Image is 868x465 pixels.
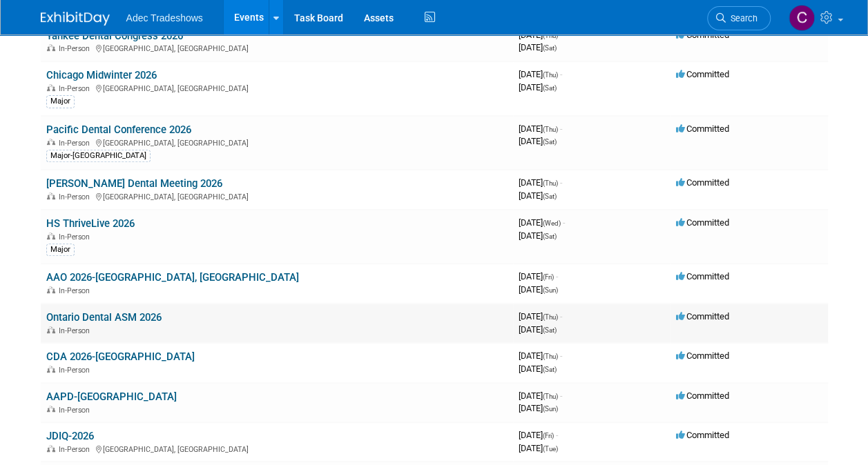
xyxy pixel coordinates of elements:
[47,366,55,373] img: In-Person Event
[543,32,558,39] span: (Thu)
[543,44,557,52] span: (Sat)
[519,42,557,52] span: [DATE]
[46,69,157,81] a: Chicago Midwinter 2026
[543,179,558,187] span: (Thu)
[543,71,558,79] span: (Thu)
[519,271,558,281] span: [DATE]
[543,232,557,240] span: (Sat)
[560,69,562,79] span: -
[59,326,94,335] span: In-Person
[47,84,55,91] img: In-Person Event
[519,177,562,188] span: [DATE]
[47,192,55,199] img: In-Person Event
[519,284,558,295] span: [DATE]
[41,12,110,26] img: ExhibitDay
[519,364,557,374] span: [DATE]
[46,123,191,136] a: Pacific Dental Conference 2026
[46,150,151,162] div: Major-[GEOGRAPHIC_DATA]
[519,390,562,401] span: [DATE]
[46,82,508,93] div: [GEOGRAPHIC_DATA], [GEOGRAPHIC_DATA]
[46,390,177,403] a: AAPD-[GEOGRAPHIC_DATA]
[560,350,562,361] span: -
[676,271,729,281] span: Committed
[563,217,565,228] span: -
[47,139,55,146] img: In-Person Event
[543,126,558,133] span: (Thu)
[46,443,508,454] div: [GEOGRAPHIC_DATA], [GEOGRAPHIC_DATA]
[543,445,558,453] span: (Tue)
[47,445,55,452] img: In-Person Event
[556,271,558,281] span: -
[676,30,729,40] span: Committed
[676,430,729,440] span: Committed
[59,366,94,375] span: In-Person
[676,217,729,228] span: Committed
[519,430,558,440] span: [DATE]
[59,286,94,295] span: In-Person
[47,232,55,239] img: In-Person Event
[676,350,729,361] span: Committed
[59,84,94,93] span: In-Person
[560,390,562,401] span: -
[543,219,561,227] span: (Wed)
[46,311,162,324] a: Ontario Dental ASM 2026
[543,353,558,360] span: (Thu)
[59,192,94,201] span: In-Person
[560,311,562,321] span: -
[543,366,557,373] span: (Sat)
[59,44,94,53] span: In-Person
[543,326,557,334] span: (Sat)
[47,286,55,293] img: In-Person Event
[543,405,558,413] span: (Sun)
[46,244,75,256] div: Major
[519,123,562,134] span: [DATE]
[126,12,203,23] span: Adec Tradeshows
[519,324,557,335] span: [DATE]
[543,138,557,146] span: (Sat)
[519,217,565,228] span: [DATE]
[46,95,75,108] div: Major
[59,406,94,415] span: In-Person
[46,177,222,190] a: [PERSON_NAME] Dental Meeting 2026
[519,82,557,92] span: [DATE]
[560,30,562,40] span: -
[519,30,562,40] span: [DATE]
[46,217,135,230] a: HS ThriveLive 2026
[676,177,729,188] span: Committed
[46,350,195,363] a: CDA 2026-[GEOGRAPHIC_DATA]
[707,6,771,30] a: Search
[543,286,558,294] span: (Sun)
[676,123,729,134] span: Committed
[59,232,94,241] span: In-Person
[543,432,554,439] span: (Fri)
[519,443,558,453] span: [DATE]
[556,430,558,440] span: -
[560,123,562,134] span: -
[46,30,183,42] a: Yankee Dental Congress 2026
[59,445,94,454] span: In-Person
[47,326,55,333] img: In-Person Event
[676,311,729,321] span: Committed
[59,139,94,148] span: In-Person
[676,390,729,401] span: Committed
[543,84,557,92] span: (Sat)
[543,313,558,321] span: (Thu)
[543,192,557,200] span: (Sat)
[47,406,55,413] img: In-Person Event
[47,44,55,51] img: In-Person Event
[46,190,508,201] div: [GEOGRAPHIC_DATA], [GEOGRAPHIC_DATA]
[789,5,815,31] img: Carol Schmidlin
[519,69,562,79] span: [DATE]
[676,69,729,79] span: Committed
[519,190,557,201] span: [DATE]
[519,350,562,361] span: [DATE]
[519,403,558,413] span: [DATE]
[46,430,94,442] a: JDIQ-2026
[46,42,508,53] div: [GEOGRAPHIC_DATA], [GEOGRAPHIC_DATA]
[543,393,558,400] span: (Thu)
[46,271,299,284] a: AAO 2026-[GEOGRAPHIC_DATA], [GEOGRAPHIC_DATA]
[519,311,562,321] span: [DATE]
[519,136,557,146] span: [DATE]
[46,137,508,148] div: [GEOGRAPHIC_DATA], [GEOGRAPHIC_DATA]
[519,230,557,241] span: [DATE]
